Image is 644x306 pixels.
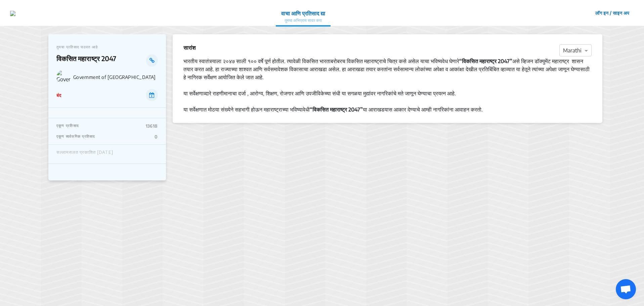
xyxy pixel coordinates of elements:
[155,134,158,139] p: 0
[146,123,158,129] p: 13618
[183,105,592,114] div: या सर्वेक्षणात मोठया संख्येने सहभागी होऊन महाराष्ट्राच्या भविष्यावेधी या आराखडयास आकार देण्याचे आ...
[56,54,146,67] p: विकसित महाराष्ट्र 2047
[56,45,158,49] p: तुमचा प्रतिसाद पाठवत आहे
[183,89,592,97] div: या सर्वेक्षणाव्दारे राहणीमानाचा दर्जा , आरोग्य, शिक्षण, रोजगार आणि उपजीविकेच्या संधी या सगळया मुद...
[56,123,79,129] p: एकूण प्रतिसाद
[591,8,634,18] button: लॉग इन / साइन अप
[281,17,325,24] p: तुमचा अभिप्राय सादर करा
[56,92,61,99] p: बंद
[616,279,636,299] a: Open chat
[56,134,95,139] p: एकूण सार्वजनिक प्रतिसाद
[56,150,113,159] div: सल्लामसलत प्रकाशित [DATE]
[56,70,71,84] img: Government of Maharashtra logo
[310,106,363,113] strong: “विकसित महाराष्ट्र 2047”
[73,74,158,80] p: Government of [GEOGRAPHIC_DATA]
[281,9,325,17] p: वाचा आणि प्रतिसाद द्या
[183,57,592,81] div: भारतीय स्वातंत्र्याला २०४७ साली १०० वर्षे पूर्ण होतील. त्यावेळी विकसित भारताबरोबरच विकसित महाराष्...
[183,44,196,52] p: सारांश
[459,58,512,64] strong: “विकसित महाराष्ट्र 2047”
[10,11,15,16] img: 7907nfqetxyivg6ubhai9kg9bhzr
